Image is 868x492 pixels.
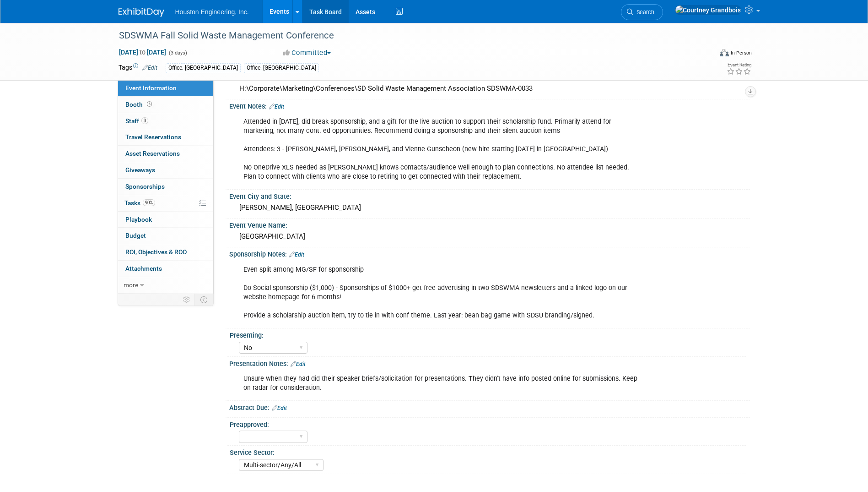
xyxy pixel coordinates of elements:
[269,104,284,110] a: Edit
[720,49,729,56] img: Format-Inperson.png
[118,277,213,293] a: more
[125,150,180,157] span: Asset Reservations
[236,201,743,215] div: [PERSON_NAME], [GEOGRAPHIC_DATA]
[119,63,157,73] td: Tags
[118,261,213,277] a: Attachments
[118,195,213,211] a: Tasks90%
[168,50,187,56] span: (3 days)
[237,370,649,397] div: Unsure when they had did their speaker briefs/solicitation for presentations. They didn't have in...
[118,212,213,228] a: Playbook
[125,265,162,272] span: Attachments
[118,146,213,162] a: Asset Reservations
[125,166,155,174] span: Giveaways
[124,281,138,289] span: more
[230,418,746,429] div: Preapproved:
[289,251,304,258] a: Edit
[124,199,155,207] span: Tasks
[125,133,181,141] span: Travel Reservations
[194,294,213,306] td: Toggle Event Tabs
[229,219,750,230] div: Event Venue Name:
[229,99,750,111] div: Event Notes:
[118,113,213,129] a: Staff3
[119,8,164,17] img: ExhibitDay
[633,9,654,16] span: Search
[125,84,177,92] span: Event Information
[244,63,319,73] div: Office: [GEOGRAPHIC_DATA]
[237,261,649,325] div: Even split among MG/SF for sponsorship Do Social sponsorship ($1,000) - Sponsorships of $1000+ ge...
[230,446,746,457] div: Service Sector:
[118,244,213,260] a: ROI, Objectives & ROO
[125,117,148,125] span: Staff
[727,63,751,67] div: Event Rating
[730,49,752,56] div: In-Person
[237,113,649,186] div: Attended in [DATE], did break sponsorship, and a gift for the live auction to support their schol...
[658,48,752,61] div: Event Format
[229,190,750,201] div: Event City and State:
[230,328,746,340] div: Presenting:
[280,48,334,58] button: Committed
[145,101,154,108] span: Booth not reserved yet
[138,49,147,56] span: to
[118,179,213,195] a: Sponsorships
[118,129,213,145] a: Travel Reservations
[229,357,750,369] div: Presentation Notes:
[118,97,213,113] a: Booth
[621,4,663,20] a: Search
[118,228,213,244] a: Budget
[125,216,152,223] span: Playbook
[125,183,165,190] span: Sponsorships
[125,232,146,239] span: Budget
[291,361,306,367] a: Edit
[175,8,249,16] span: Houston Engineering, Inc.
[229,401,750,413] div: Abstract Due:
[236,82,743,96] div: H:\Corporate\Marketing\Conferences\SD Solid Waste Management Association SDSWMA-0033
[179,294,195,306] td: Personalize Event Tab Strip
[118,162,213,178] a: Giveaways
[125,248,187,256] span: ROI, Objectives & ROO
[236,230,743,244] div: [GEOGRAPHIC_DATA]
[125,101,154,108] span: Booth
[272,405,287,411] a: Edit
[118,80,213,96] a: Event Information
[675,5,741,15] img: Courtney Grandbois
[142,65,157,71] a: Edit
[119,48,167,56] span: [DATE] [DATE]
[229,247,750,259] div: Sponsorship Notes:
[116,27,698,44] div: SDSWMA Fall Solid Waste Management Conference
[141,117,148,124] span: 3
[143,199,155,206] span: 90%
[166,63,241,73] div: Office: [GEOGRAPHIC_DATA]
